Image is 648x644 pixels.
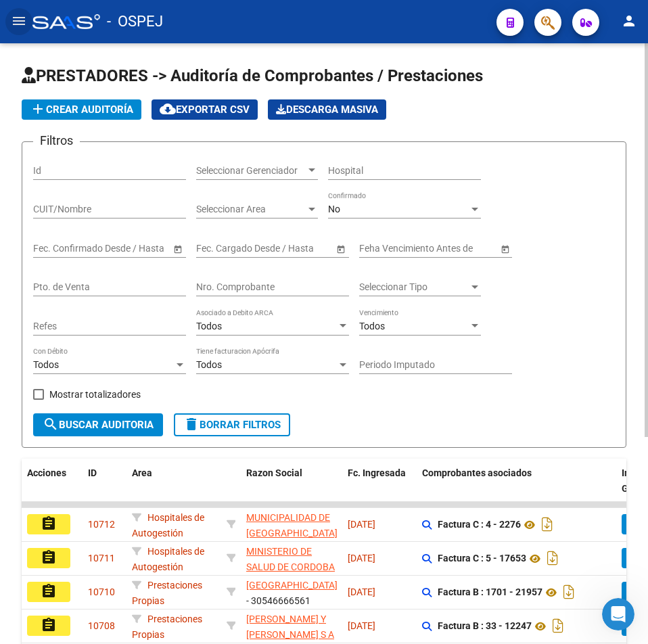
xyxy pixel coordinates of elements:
[246,580,338,591] span: [GEOGRAPHIC_DATA]
[132,614,202,640] span: Prestaciones Propias
[94,243,160,254] input: Fecha fin
[183,419,281,431] span: Borrar Filtros
[246,578,337,606] div: - 30546666561
[132,512,204,538] span: Hospitales de Autogestión
[132,467,152,478] span: Area
[348,467,406,478] span: Fc. Ingresada
[160,103,250,116] span: Exportar CSV
[498,241,512,256] button: Open calendar
[170,241,185,256] button: Open calendar
[33,131,80,150] h3: Filtros
[41,549,57,566] mat-icon: assignment
[22,66,483,85] span: PRESTADORES -> Auditoría de Comprobantes / Prestaciones
[22,459,83,518] datatable-header-cell: Acciones
[88,553,115,563] span: 10711
[196,165,306,177] span: Seleccionar Gerenciador
[88,467,97,478] span: ID
[348,519,375,530] span: [DATE]
[538,513,556,535] i: Descargar documento
[268,99,386,120] app-download-masive: Descarga masiva de comprobantes (adjuntos)
[417,459,616,518] datatable-header-cell: Comprobantes asociados
[196,359,222,370] span: Todos
[22,99,141,120] button: Crear Auditoría
[41,515,57,532] mat-icon: assignment
[342,459,417,518] datatable-header-cell: Fc. Ingresada
[88,586,115,597] span: 10710
[246,546,335,572] span: MINISTERIO DE SALUD DE CORDOBA
[602,598,634,630] iframe: Intercom live chat
[126,459,221,518] datatable-header-cell: Area
[49,386,141,402] span: Mostrar totalizadores
[88,620,115,631] span: 10708
[544,547,561,569] i: Descargar documento
[438,520,521,530] strong: Factura C : 4 - 2276
[246,614,334,640] span: [PERSON_NAME] Y [PERSON_NAME] S A
[422,467,532,478] span: Comprobantes asociados
[174,413,290,436] button: Borrar Filtros
[348,620,375,631] span: [DATE]
[333,241,348,256] button: Open calendar
[43,416,59,432] mat-icon: search
[107,7,163,37] span: - OSPEJ
[246,512,338,538] span: MUNICIPALIDAD DE [GEOGRAPHIC_DATA]
[246,612,337,640] div: - 30619329550
[276,103,378,116] span: Descarga Masiva
[196,243,246,254] input: Fecha inicio
[257,243,323,254] input: Fecha fin
[33,413,163,436] button: Buscar Auditoria
[30,103,133,116] span: Crear Auditoría
[328,204,340,214] span: No
[83,459,126,518] datatable-header-cell: ID
[132,580,202,606] span: Prestaciones Propias
[88,519,115,530] span: 10712
[246,467,302,478] span: Razon Social
[183,416,200,432] mat-icon: delete
[246,544,337,572] div: - 30999257182
[132,546,204,572] span: Hospitales de Autogestión
[246,510,337,538] div: - 30999074843
[33,359,59,370] span: Todos
[33,243,83,254] input: Fecha inicio
[41,617,57,633] mat-icon: assignment
[348,586,375,597] span: [DATE]
[160,101,176,117] mat-icon: cloud_download
[438,553,526,564] strong: Factura C : 5 - 17653
[11,13,27,29] mat-icon: menu
[196,321,222,331] span: Todos
[27,467,66,478] span: Acciones
[196,204,306,215] span: Seleccionar Area
[621,13,637,29] mat-icon: person
[438,621,532,632] strong: Factura B : 33 - 12247
[359,281,469,293] span: Seleccionar Tipo
[152,99,258,120] button: Exportar CSV
[549,615,567,637] i: Descargar documento
[348,553,375,563] span: [DATE]
[43,419,154,431] span: Buscar Auditoria
[30,101,46,117] mat-icon: add
[268,99,386,120] button: Descarga Masiva
[359,321,385,331] span: Todos
[438,587,542,598] strong: Factura B : 1701 - 21957
[41,583,57,599] mat-icon: assignment
[241,459,342,518] datatable-header-cell: Razon Social
[560,581,578,603] i: Descargar documento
